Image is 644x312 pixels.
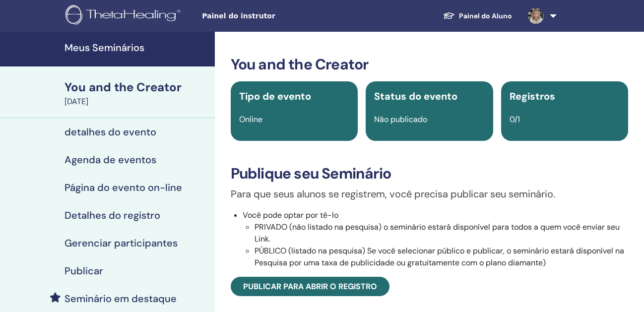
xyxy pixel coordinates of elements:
span: Painel do instrutor [202,11,351,21]
li: Você pode optar por tê-lo [243,209,628,269]
h4: detalhes do evento [64,126,156,138]
h4: Página do evento on-line [64,182,182,193]
img: default.jpg [528,8,544,24]
h4: Detalhes do registro [64,209,160,221]
span: Status do evento [374,90,457,103]
span: Tipo de evento [239,90,311,103]
li: PÚBLICO (listado na pesquisa) Se você selecionar público e publicar, o seminário estará disponíve... [255,245,628,269]
div: You and the Creator [64,79,209,96]
span: Online [239,114,262,125]
h4: Seminário em destaque [64,293,177,305]
img: graduation-cap-white.svg [443,11,455,20]
img: logo.png [65,5,184,27]
a: Publicar para abrir o registro [231,277,389,296]
span: Registros [510,90,555,103]
li: PRIVADO (não listado na pesquisa) o seminário estará disponível para todos a quem você enviar seu... [255,221,628,245]
a: You and the Creator[DATE] [59,79,215,108]
a: Painel do Aluno [435,7,520,25]
span: Publicar para abrir o registro [243,281,377,292]
h4: Publicar [64,265,103,277]
h3: Publique seu Seminário [231,165,628,183]
h3: You and the Creator [231,56,628,73]
span: 0/1 [510,114,520,125]
h4: Gerenciar participantes [64,237,178,249]
div: [DATE] [64,96,209,108]
p: Para que seus alunos se registrem, você precisa publicar seu seminário. [231,187,628,201]
h4: Meus Seminários [64,42,209,54]
h4: Agenda de eventos [64,154,156,166]
span: Não publicado [374,114,427,125]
